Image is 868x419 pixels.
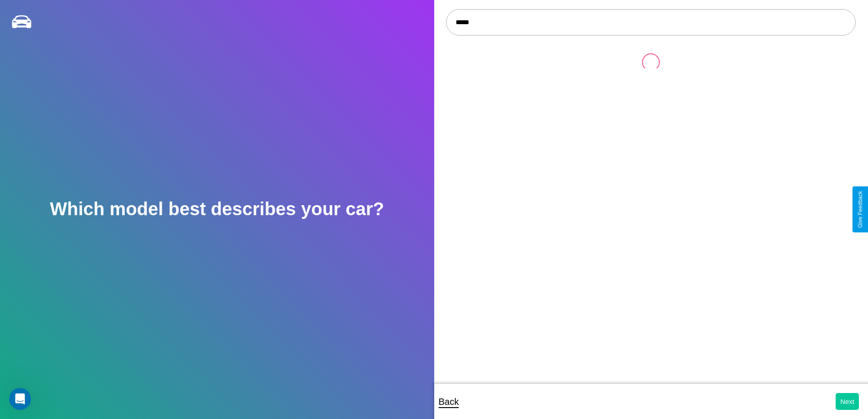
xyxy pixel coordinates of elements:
[836,393,859,410] button: Next
[9,388,31,410] iframe: Intercom live chat
[439,393,459,410] p: Back
[857,191,863,228] div: Give Feedback
[50,199,384,219] h2: Which model best describes your car?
